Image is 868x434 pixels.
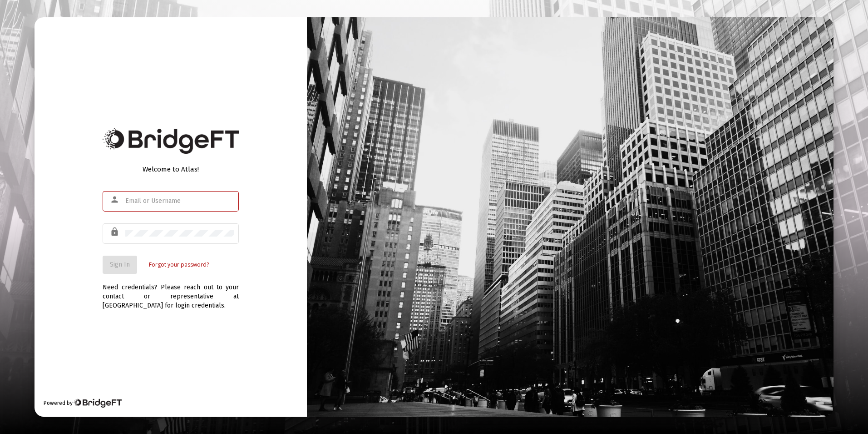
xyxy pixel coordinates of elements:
[103,274,239,310] div: Need credentials? Please reach out to your contact or representative at [GEOGRAPHIC_DATA] for log...
[103,128,239,154] img: Bridge Financial Technology Logo
[125,197,234,205] input: Email or Username
[110,227,121,237] mat-icon: lock
[103,256,137,274] button: Sign In
[110,261,130,268] span: Sign In
[44,399,121,408] div: Powered by
[110,194,121,205] mat-icon: person
[103,165,239,174] div: Welcome to Atlas!
[74,399,121,408] img: Bridge Financial Technology Logo
[149,260,209,269] a: Forgot your password?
